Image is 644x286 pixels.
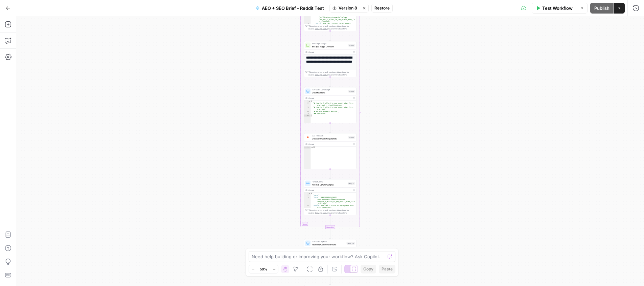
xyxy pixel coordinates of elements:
span: Format JSON [312,180,346,183]
g: Edge from step_6 to step_7 [330,31,331,41]
div: Step 8 [348,90,355,93]
span: Paste [382,266,393,272]
span: Toggle code folding, rows 1 through 6 [309,193,311,195]
div: This output is too large & has been abbreviated for review. to view the full content. [308,209,355,214]
span: Run Code · Python [312,240,345,243]
span: AEO + SEO Brief - Reddit Test [262,5,324,12]
div: 2 [304,195,311,197]
span: Web Page Scrape [312,42,347,45]
button: AEO + SEO Brief - Reddit Test [252,3,328,14]
div: Complete [304,225,356,229]
button: Test Workflow [532,3,577,14]
div: This output is too large & has been abbreviated for review. to view the full content. [308,71,355,76]
div: 1 [304,193,311,195]
span: Test Workflow [542,5,573,12]
div: Output [308,51,351,53]
div: 4 [304,205,311,209]
span: Get Headers [312,91,347,94]
div: 1 [304,101,311,103]
span: Copy [363,266,373,272]
div: Output [308,143,351,146]
span: Publish [594,5,609,12]
g: Edge from step_7 to step_8 [330,77,331,87]
span: Format JSON Output [312,183,346,186]
div: Output [308,97,351,100]
span: Version 8 [339,5,357,11]
span: Copy the output [315,212,328,214]
div: 4 [304,111,311,113]
div: 3 [304,197,311,205]
g: Edge from step_104 to step_153 [330,275,331,285]
span: Run Code · JavaScript [312,88,347,91]
button: Version 8 [329,4,360,13]
div: Step 7 [348,44,355,47]
span: Copy the output [315,74,328,76]
span: Restore [374,5,390,11]
div: Step 9 [348,136,355,139]
span: 50% [260,266,267,272]
div: Step 10 [348,182,355,185]
button: Publish [590,3,614,14]
g: Edge from step_6-iteration-end to step_104 [330,229,331,239]
div: Step 104 [347,242,355,245]
div: This output is too large & has been abbreviated for review. to view the full content. [308,25,355,30]
span: Identify Content Blocks [312,243,345,246]
div: 2 [304,103,311,107]
div: 1 [304,147,311,149]
div: Output [308,189,351,192]
div: SEO ResearchGet Semrush KeywordsStep 9Outputnull [304,133,356,169]
div: 5 [304,23,311,27]
span: Get Semrush Keywords [312,137,347,140]
div: 6 [304,115,311,117]
div: 4 [304,15,311,23]
div: Format JSONFormat JSON OutputStep 10Output{ "rank":1, "link":"[URL][DOMAIN_NAME] /smallbusiness/c... [304,179,356,215]
div: 5 [304,113,311,115]
div: Run Code · PythonIdentify Content BlocksStep 104Output{ "total_sections":6, "has_introduction":tr... [304,239,356,275]
img: ey5lt04xp3nqzrimtu8q5fsyor3u [306,136,309,139]
g: Edge from step_9 to step_10 [330,169,331,179]
div: Complete [325,225,335,229]
span: SEO Research [312,134,347,137]
span: Toggle code folding, rows 1 through 6 [309,101,311,103]
button: Restore [371,4,393,13]
div: 3 [304,107,311,111]
g: Edge from step_8 to step_9 [330,123,331,133]
span: Scrape Page Content [312,45,347,48]
span: Copy the output [315,28,328,30]
div: Run Code · JavaScriptGet HeadersStep 8Output[ "# How Can I afford to pay myself when first starti... [304,87,356,123]
button: Paste [379,265,395,273]
button: Copy [361,265,376,273]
